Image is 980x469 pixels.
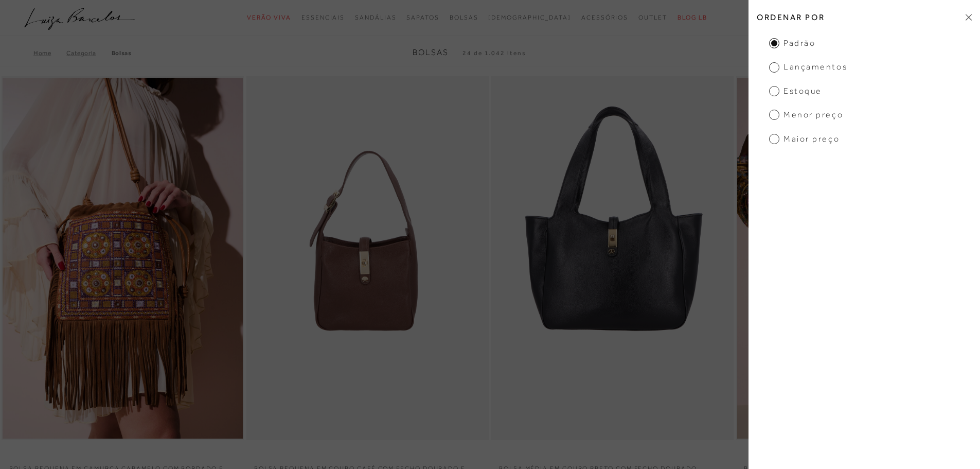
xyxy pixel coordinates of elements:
[581,14,628,21] span: Acessórios
[33,49,66,57] a: Home
[450,8,478,27] a: noSubCategoriesText
[737,78,977,439] a: BOLSA MÉDIA CARAMELO EM COURO COM APLICAÇÃO DE FRANJAS E ALÇA TRAMADA BOLSA MÉDIA CARAMELO EM COU...
[638,8,667,27] a: noSubCategoriesText
[247,78,488,439] img: BOLSA PEQUENA EM COURO CAFÉ COM FECHO DOURADO E ALÇA REGULÁVEL
[247,14,291,21] span: Verão Viva
[301,8,345,27] a: noSubCategoriesText
[406,14,439,21] span: Sapatos
[112,49,132,57] a: Bolsas
[462,49,526,57] span: 24 de 1.042 itens
[769,85,822,97] span: Estoque
[638,14,667,21] span: Outlet
[769,109,843,120] span: Menor preço
[737,78,977,439] img: BOLSA MÉDIA CARAMELO EM COURO COM APLICAÇÃO DE FRANJAS E ALÇA TRAMADA
[66,49,111,57] a: Categoria
[413,48,449,57] span: Bolsas
[301,14,345,21] span: Essenciais
[678,14,707,21] span: BLOG LB
[355,8,396,27] a: noSubCategoriesText
[406,8,439,27] a: noSubCategoriesText
[749,5,980,29] h2: Ordenar por
[769,61,847,73] span: Lançamentos
[3,78,243,439] a: BOLSA PEQUENA EM CAMURÇA CARAMELO COM BORDADO E FRANJAS BOLSA PEQUENA EM CAMURÇA CARAMELO COM BOR...
[678,8,707,27] a: BLOG LB
[769,133,840,145] span: Maior preço
[769,38,815,49] span: Padrão
[581,8,628,27] a: noSubCategoriesText
[355,14,396,21] span: Sandálias
[3,78,243,439] img: BOLSA PEQUENA EM CAMURÇA CARAMELO COM BORDADO E FRANJAS
[492,78,733,439] a: BOLSA MÉDIA EM COURO PRETO COM FECHO DOURADO BOLSA MÉDIA EM COURO PRETO COM FECHO DOURADO
[488,14,571,21] span: [DEMOGRAPHIC_DATA]
[247,8,291,27] a: noSubCategoriesText
[488,8,571,27] a: noSubCategoriesText
[450,14,478,21] span: Bolsas
[247,78,488,439] a: BOLSA PEQUENA EM COURO CAFÉ COM FECHO DOURADO E ALÇA REGULÁVEL BOLSA PEQUENA EM COURO CAFÉ COM FE...
[492,78,733,439] img: BOLSA MÉDIA EM COURO PRETO COM FECHO DOURADO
